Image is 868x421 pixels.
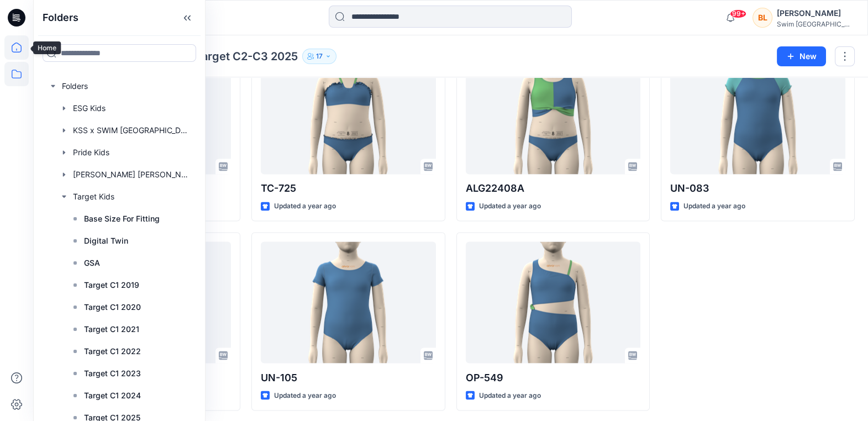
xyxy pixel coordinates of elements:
[466,52,641,174] a: ALG22408A
[261,181,436,196] p: TC-725
[777,46,826,66] button: New
[479,390,541,401] p: Updated a year ago
[683,201,745,212] p: Updated a year ago
[84,256,100,270] p: GSA
[670,52,845,174] a: UN-083
[302,49,336,64] button: 17
[274,201,336,212] p: Updated a year ago
[195,49,298,64] p: Target C2-C3 2025
[777,20,854,28] div: Swim [GEOGRAPHIC_DATA]
[466,241,641,363] a: OP-549
[84,234,128,248] p: Digital Twin
[670,181,845,196] p: UN-083
[466,370,641,385] p: OP-549
[261,52,436,174] a: TC-725
[261,370,436,385] p: UN-105
[777,7,854,20] div: [PERSON_NAME]
[84,323,139,336] p: Target C1 2021
[84,278,139,292] p: Target C1 2019
[84,301,141,314] p: Target C1 2020
[84,345,141,358] p: Target C1 2022
[316,50,323,62] p: 17
[753,8,772,28] div: BL
[84,389,141,402] p: Target C1 2024
[84,367,141,380] p: Target C1 2023
[274,390,336,401] p: Updated a year ago
[730,9,746,18] span: 99+
[84,212,160,225] p: Base Size For Fitting
[479,201,541,212] p: Updated a year ago
[466,181,641,196] p: ALG22408A
[261,241,436,363] a: UN-105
